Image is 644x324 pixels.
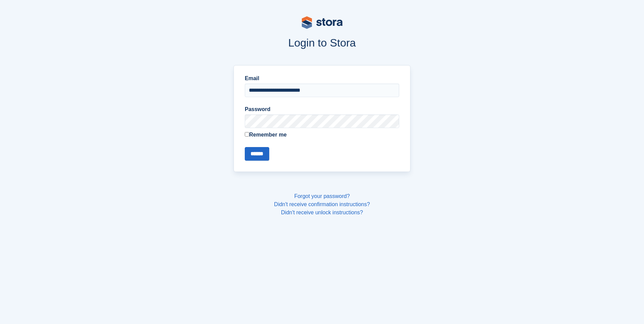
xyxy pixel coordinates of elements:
[281,210,363,215] a: Didn't receive unlock instructions?
[294,193,350,199] a: Forgot your password?
[245,105,399,113] label: Password
[245,74,399,83] label: Email
[302,16,343,29] img: stora-logo-53a41332b3708ae10de48c4981b4e9114cc0af31d8433b30ea865607fb682f29.svg
[245,131,399,139] label: Remember me
[104,37,540,49] h1: Login to Stora
[245,132,249,137] input: Remember me
[274,201,370,207] a: Didn't receive confirmation instructions?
